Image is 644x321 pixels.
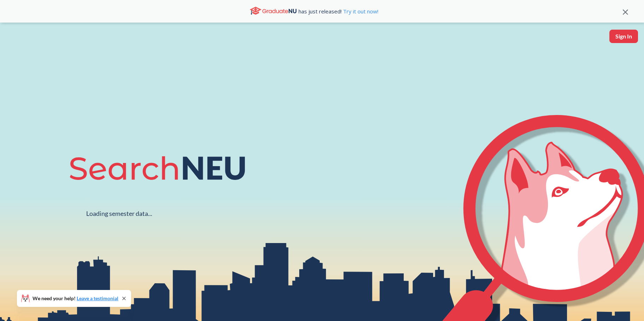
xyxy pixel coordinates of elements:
a: Leave a testimonial [77,295,118,301]
span: has just released! [299,7,378,15]
span: We need your help! [33,296,118,301]
img: sandbox logo [7,30,24,51]
a: sandbox logo [7,30,24,53]
div: Loading semester data... [86,210,152,218]
button: Sign In [609,30,638,43]
a: Try it out now! [342,8,378,15]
